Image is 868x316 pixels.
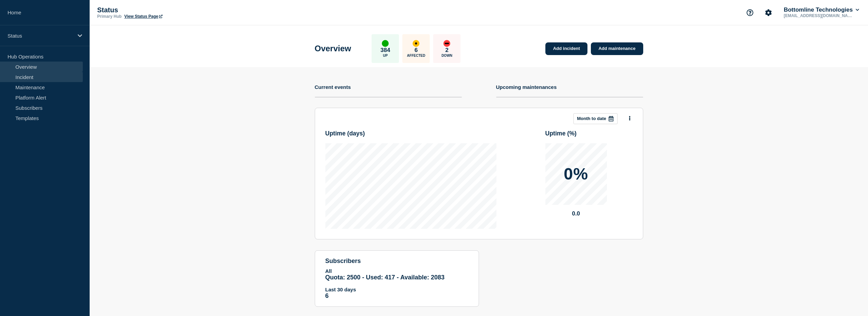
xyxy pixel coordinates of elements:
p: 2 [445,47,449,54]
p: 0% [564,166,588,182]
p: 6 [415,47,418,54]
span: Quota: 2500 - Used: 417 - Available: 2083 [325,274,445,281]
div: up [382,40,389,47]
h4: Upcoming maintenances [496,84,557,90]
a: Add maintenance [591,42,643,55]
button: Support [743,5,757,20]
p: [EMAIL_ADDRESS][DOMAIN_NAME] [782,13,854,18]
p: Status [8,33,73,39]
button: Month to date [573,113,618,124]
h3: Uptime ( days ) [325,130,365,137]
p: Status [97,6,234,14]
p: Up [383,54,388,57]
p: All [325,268,468,274]
p: Affected [407,54,425,57]
h4: subscribers [325,258,468,265]
p: 0.0 [545,210,607,217]
h3: Uptime ( % ) [545,130,577,137]
button: Bottomline Technologies [782,6,860,13]
div: affected [413,40,419,47]
a: View Status Page [124,14,162,19]
a: Add incident [545,42,587,55]
p: Down [441,54,452,57]
h4: Current events [315,84,351,90]
p: Primary Hub [97,14,121,19]
p: 384 [380,47,390,54]
p: Month to date [577,116,606,121]
div: down [443,40,450,47]
h1: Overview [315,44,351,53]
p: Last 30 days [325,287,468,292]
button: Account settings [761,5,776,20]
p: 6 [325,292,468,300]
